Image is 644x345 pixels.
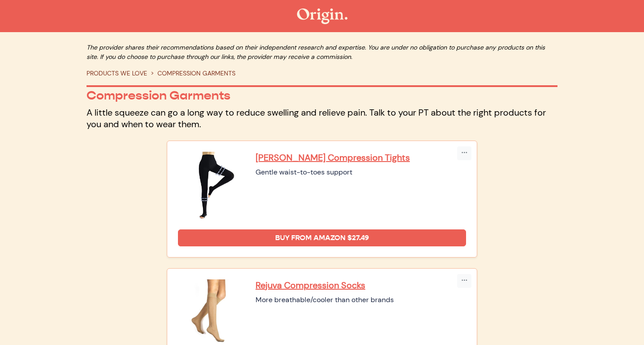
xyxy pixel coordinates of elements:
li: COMPRESSION GARMENTS [147,69,235,78]
p: Compression Garments [87,88,557,103]
img: The Origin Shop [297,8,347,24]
p: The provider shares their recommendations based on their independent research and expertise. You ... [87,43,557,62]
img: Beister Compression Tights [178,152,245,219]
div: More breathable/cooler than other brands [256,295,466,305]
a: Rejuva Compression Socks [256,279,466,291]
div: Gentle waist-to-toes support [256,167,466,178]
p: A little squeeze can go a long way to reduce swelling and relieve pain. Talk to your PT about the... [87,107,557,130]
a: Buy from Amazon $27.49 [178,229,466,246]
a: [PERSON_NAME] Compression Tights [256,152,466,163]
a: PRODUCTS WE LOVE [87,69,147,77]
